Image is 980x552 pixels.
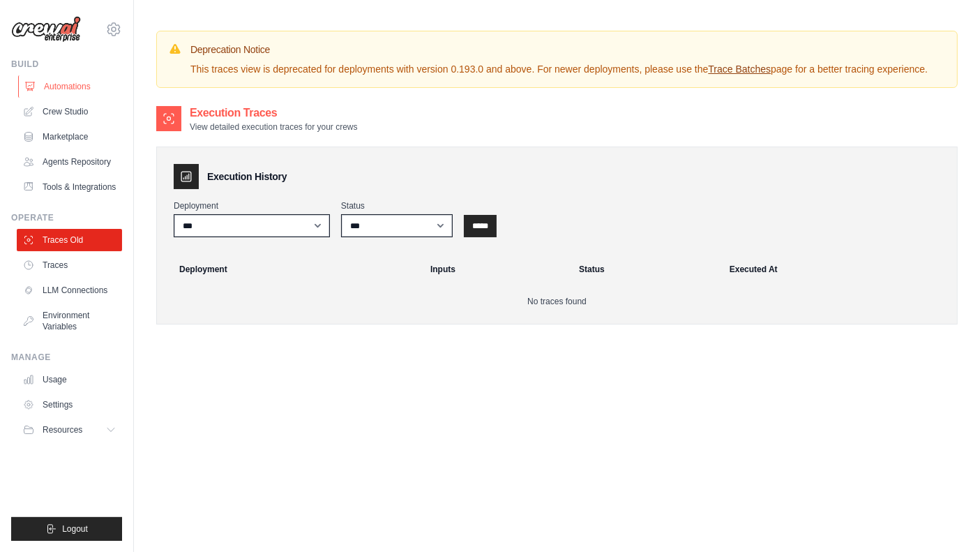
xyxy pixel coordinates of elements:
[190,43,928,57] h3: Deprecation Notice
[62,523,88,535] span: Logout
[17,254,122,276] a: Traces
[163,254,422,285] th: Deployment
[17,394,122,416] a: Settings
[17,126,122,148] a: Marketplace
[174,296,940,307] p: No traces found
[190,62,928,76] p: This traces view is deprecated for deployments with version 0.193.0 and above. For newer deployme...
[17,229,122,251] a: Traces Old
[17,176,122,198] a: Tools & Integrations
[207,170,287,184] h3: Execution History
[17,100,122,123] a: Crew Studio
[571,254,721,285] th: Status
[17,151,122,173] a: Agents Repository
[11,517,122,541] button: Logout
[11,212,122,223] div: Operate
[341,200,453,211] label: Status
[17,304,122,338] a: Environment Variables
[422,254,571,285] th: Inputs
[17,419,122,441] button: Resources
[17,279,122,301] a: LLM Connections
[11,352,122,363] div: Manage
[11,59,122,70] div: Build
[18,75,123,98] a: Automations
[11,16,81,43] img: Logo
[708,64,771,75] a: Trace Batches
[43,424,82,435] span: Resources
[190,105,358,121] h2: Execution Traces
[174,200,330,211] label: Deployment
[17,368,122,391] a: Usage
[721,254,951,285] th: Executed At
[190,121,358,133] p: View detailed execution traces for your crews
